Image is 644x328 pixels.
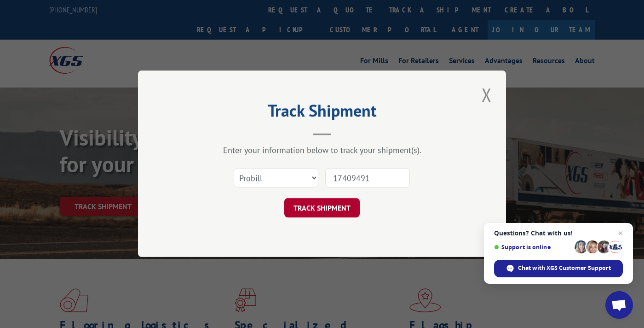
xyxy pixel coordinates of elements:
span: Chat with XGS Customer Support [518,264,611,272]
button: TRACK SHIPMENT [284,199,360,218]
span: Chat with XGS Customer Support [494,260,623,277]
h2: Track Shipment [184,104,460,122]
button: Close modal [479,82,494,107]
span: Questions? Chat with us! [494,229,623,237]
input: Number(s) [325,169,410,188]
span: Support is online [494,244,571,251]
div: Enter your information below to track your shipment(s). [184,145,460,156]
a: Open chat [605,291,633,319]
